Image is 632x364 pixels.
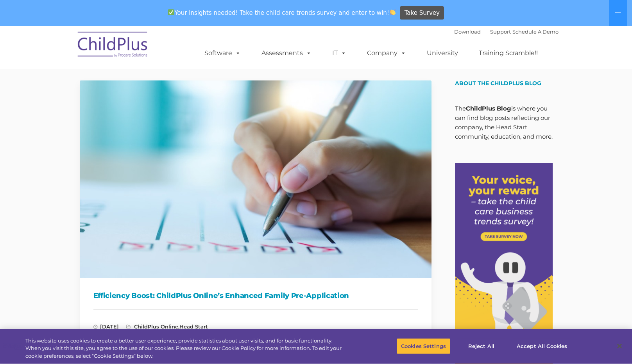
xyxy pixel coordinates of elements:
[400,6,444,20] a: Take Survey
[454,29,559,35] font: |
[80,80,431,278] img: Efficiency Boost: ChildPlus Online's Enhanced Family Pre-Application Process - Streamlining Appli...
[74,26,152,65] img: ChildPlus by Procare Solutions
[455,80,541,87] span: About the ChildPlus Blog
[405,6,440,20] span: Take Survey
[93,323,119,330] span: [DATE]
[466,105,511,112] strong: ChildPlus Blog
[454,29,481,35] a: Download
[324,45,354,61] a: IT
[179,323,208,330] a: Head Start
[471,45,546,61] a: Training Scramble!!
[165,5,399,20] span: Your insights needed! Take the child care trends survey and enter to win!
[397,338,450,354] button: Cookies Settings
[457,338,506,354] button: Reject All
[455,104,553,141] p: The is where you can find blog posts reflecting our company, the Head Start community, education,...
[390,9,396,15] img: 👏
[168,9,174,15] img: ✅
[419,45,466,61] a: University
[359,45,414,61] a: Company
[490,29,511,35] a: Support
[254,45,319,61] a: Assessments
[512,29,559,35] a: Schedule A Demo
[134,323,178,330] a: ChildPlus Online
[197,45,249,61] a: Software
[611,337,628,355] button: Close
[25,337,347,360] div: This website uses cookies to create a better user experience, provide statistics about user visit...
[512,338,571,354] button: Accept All Cookies
[93,290,418,302] h1: Efficiency Boost: ChildPlus Online’s Enhanced Family Pre-Application
[126,323,208,330] span: ,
